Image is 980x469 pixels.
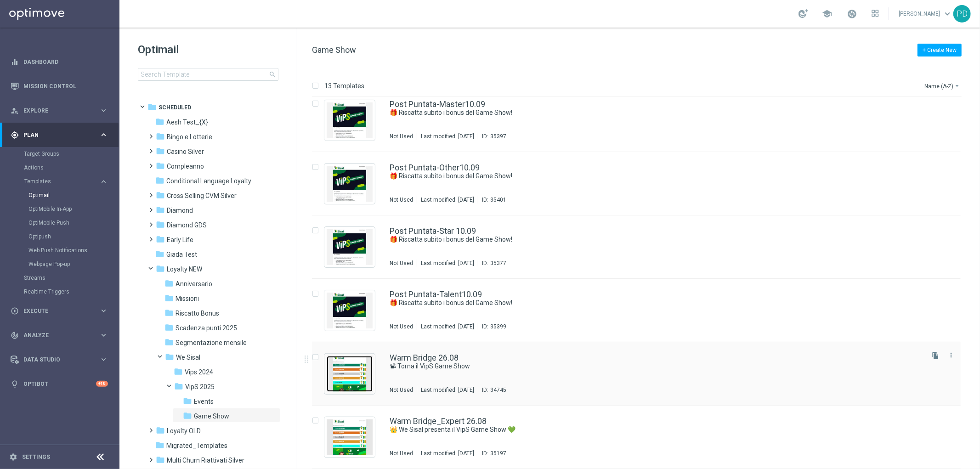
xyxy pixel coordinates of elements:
i: folder [156,426,165,435]
button: play_circle_outline Execute keyboard_arrow_right [10,307,108,315]
i: folder [164,308,174,317]
span: Templates [24,179,90,184]
i: folder [156,161,165,170]
div: PD [953,5,971,23]
a: 👑 We Sisal presenta il VipS Game Show 💚 [390,425,901,434]
div: Last modified: [DATE] [417,196,478,203]
div: ID: [478,386,506,394]
i: settings [9,453,17,461]
i: folder [156,191,165,200]
div: Last modified: [DATE] [417,133,478,140]
a: Realtime Triggers [24,288,96,295]
i: keyboard_arrow_right [99,331,108,339]
a: Post Puntata-Star 10.09 [390,227,476,235]
i: gps_fixed [11,131,19,139]
i: folder [156,264,165,273]
div: Last modified: [DATE] [417,323,478,330]
img: 35377.jpeg [327,229,373,265]
span: Riscatto Bonus [176,309,219,317]
div: Press SPACE to select this row. [303,89,978,152]
div: Last modified: [DATE] [417,386,478,394]
span: Aesh Test_{X} [166,118,208,126]
div: Last modified: [DATE] [417,450,478,457]
i: folder [155,441,164,450]
a: Mission Control [23,74,108,98]
div: 35399 [490,323,506,330]
button: person_search Explore keyboard_arrow_right [10,107,108,114]
div: Press SPACE to select this row. [303,215,978,279]
a: 🎁 Riscatta subito i bonus del Game Show! [390,299,901,307]
div: Templates [24,179,99,184]
div: Data Studio [11,356,99,364]
i: arrow_drop_down [953,82,961,90]
i: folder [147,102,157,112]
button: Data Studio keyboard_arrow_right [10,356,108,363]
button: Templates keyboard_arrow_right [24,178,108,185]
a: OptiMobile Push [28,219,96,226]
a: Post Puntata-Other10.09 [390,164,480,172]
a: Post Puntata-Master10.09 [390,100,485,108]
div: Not Used [390,196,413,203]
a: Dashboard [23,50,108,74]
i: keyboard_arrow_right [99,106,108,115]
i: folder [183,396,192,406]
button: track_changes Analyze keyboard_arrow_right [10,332,108,339]
span: Loyalty OLD [167,427,201,435]
span: Conditional Language Loyalty [166,177,251,185]
button: file_copy [929,350,941,362]
div: 🎁 Riscatta subito i bonus del Game Show! [390,235,922,244]
i: more_vert [947,351,955,359]
span: Scheduled [159,103,191,112]
a: Optipush [28,233,96,240]
a: 🎁 Riscatta subito i bonus del Game Show! [390,108,901,117]
div: 35377 [490,260,506,267]
a: 🎁 Riscatta subito i bonus del Game Show! [390,172,901,181]
i: keyboard_arrow_right [99,355,108,364]
button: + Create New [918,44,962,57]
i: folder [156,205,165,215]
div: Press SPACE to select this row. [303,279,978,342]
div: Mission Control [11,74,108,98]
button: equalizer Dashboard [10,58,108,66]
span: Scadenza punti 2025 [176,324,237,332]
i: folder [156,132,165,141]
span: Game Show [194,412,229,420]
span: VipS 2025 [185,383,215,391]
div: Mission Control [10,83,108,90]
div: Realtime Triggers [24,285,119,299]
i: folder [183,411,192,420]
span: Segmentazione mensile [176,339,247,347]
i: folder [155,249,164,259]
div: Dashboard [11,50,108,74]
a: OptiMobile In-App [28,205,96,213]
i: keyboard_arrow_right [99,130,108,139]
i: folder [155,117,164,126]
div: Streams [24,271,119,285]
span: Analyze [23,333,99,338]
span: Anniversario [176,280,212,288]
div: ID: [478,133,506,140]
span: Explore [23,108,99,113]
i: keyboard_arrow_right [99,306,108,315]
span: Bingo e Lotterie [167,133,212,141]
i: folder [174,382,183,391]
button: lightbulb Optibot +10 [10,380,108,388]
i: play_circle_outline [11,307,19,315]
div: Not Used [390,133,413,140]
div: Optibot [11,372,108,396]
button: more_vert [946,350,956,361]
div: Last modified: [DATE] [417,260,478,267]
div: Target Groups [24,147,119,161]
div: Templates [24,175,119,271]
i: folder [164,294,174,303]
i: folder [155,176,164,185]
i: folder [165,352,174,362]
span: search [269,71,276,78]
i: folder [174,367,183,376]
button: gps_fixed Plan keyboard_arrow_right [10,131,108,139]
